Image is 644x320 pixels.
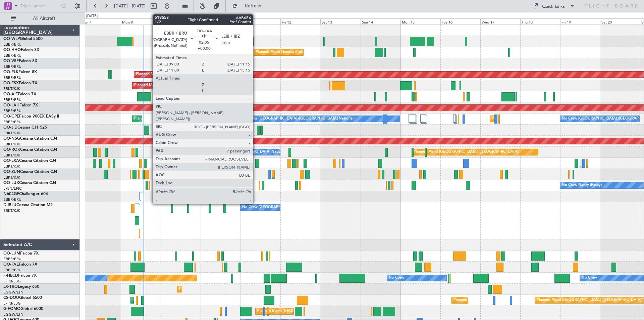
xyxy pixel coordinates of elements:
span: OO-AIE [3,92,18,96]
div: Sat 20 [600,18,640,25]
div: No Crew Nancy (Essey) [162,180,202,190]
a: D-IBLUCessna Citation M2 [3,203,53,207]
a: EBKT/KJK [3,208,20,213]
a: OO-ZUNCessna Citation CJ4 [3,170,57,174]
div: Planned Maint [GEOGRAPHIC_DATA] ([GEOGRAPHIC_DATA]) [537,295,642,305]
div: Wed 10 [201,18,240,25]
span: OO-JID [3,126,17,130]
a: OO-LUMFalcon 7X [3,252,39,256]
span: G-FOMO [3,307,20,311]
div: Planned Maint [GEOGRAPHIC_DATA] ([GEOGRAPHIC_DATA]) [453,295,559,305]
div: Sun 7 [81,18,121,25]
a: LX-TROLegacy 650 [3,285,39,289]
div: Planned Maint Kortrijk-[GEOGRAPHIC_DATA] [134,81,212,91]
div: No Crew [GEOGRAPHIC_DATA] ([GEOGRAPHIC_DATA] National) [242,114,355,124]
a: LFPB/LBG [3,279,21,284]
span: OO-NSG [3,137,20,141]
span: LX-TRO [3,285,18,289]
a: LFPB/LBG [3,301,21,306]
div: Planned Maint Liege [176,36,211,46]
a: OO-JIDCessna CJ1 525 [3,126,47,130]
button: Refresh [229,1,269,11]
div: Fri 12 [280,18,320,25]
a: EBBR/BRU [3,108,21,113]
div: Planned Maint Geneva (Cointrin) [256,47,311,57]
div: Tue 9 [161,18,201,25]
input: Trip Number [20,1,59,11]
a: EBBR/BRU [3,97,21,102]
div: Thu 11 [240,18,280,25]
div: No Crew [389,273,404,283]
span: OO-ELK [3,70,18,74]
div: Quick Links [542,3,565,10]
span: All Aircraft [17,16,71,21]
span: D-IBLU [3,203,16,207]
a: N604GFChallenger 604 [3,192,48,196]
a: EBBR/BRU [3,64,21,69]
a: EGGW/LTN [3,290,23,295]
div: Planned Maint [GEOGRAPHIC_DATA] ([GEOGRAPHIC_DATA] National) [190,158,311,168]
a: EBKT/KJK [3,153,20,158]
div: [DATE] [86,13,98,19]
a: EBKT/KJK [3,86,20,91]
span: F-HECD [3,274,18,278]
div: Planned Maint [GEOGRAPHIC_DATA] ([GEOGRAPHIC_DATA]) [257,306,363,316]
a: EBBR/BRU [3,257,21,262]
a: EBKT/KJK [3,142,20,147]
span: OO-LUM [3,252,20,256]
a: EBKT/KJK [3,131,20,136]
button: Quick Links [529,1,578,11]
div: Tue 16 [440,18,480,25]
a: OO-FSXFalcon 7X [3,81,37,85]
span: N604GF [3,192,19,196]
span: OO-FSX [3,81,19,85]
span: CS-DOU [3,296,19,300]
div: A/C Unavailable [GEOGRAPHIC_DATA] ([GEOGRAPHIC_DATA] National) [162,147,287,157]
div: Planned Maint Kortrijk-[GEOGRAPHIC_DATA] [136,70,214,80]
a: EBBR/BRU [3,42,21,47]
span: OO-HHO [3,48,21,52]
a: OO-ROKCessna Citation CJ4 [3,148,57,152]
a: EBKT/KJK [3,175,20,180]
div: Planned Maint Dusseldorf [179,284,223,294]
a: OO-LAHFalcon 7X [3,103,38,107]
a: OO-LXACessna Citation CJ4 [3,159,56,163]
a: G-FOMOGlobal 6000 [3,307,43,311]
div: No Crew [GEOGRAPHIC_DATA] ([GEOGRAPHIC_DATA] National) [242,202,355,213]
button: All Aircraft [7,13,73,24]
span: OO-ZUN [3,170,20,174]
a: OO-GPEFalcon 900EX EASy II [3,115,59,119]
a: EBBR/BRU [3,268,21,273]
div: Fri 19 [560,18,600,25]
span: OO-WLP [3,37,20,41]
div: Wed 17 [480,18,520,25]
div: Sat 13 [320,18,360,25]
a: EBBR/BRU [3,120,21,125]
a: OO-HHOFalcon 8X [3,48,39,52]
div: Planned Maint [GEOGRAPHIC_DATA] ([GEOGRAPHIC_DATA] National) [492,114,613,124]
a: EBBR/BRU [3,75,21,80]
span: OO-ROK [3,148,20,152]
a: F-HECDFalcon 7X [3,274,37,278]
a: EBKT/KJK [3,164,20,169]
a: EBBR/BRU [3,197,21,202]
span: OO-FAE [3,263,19,267]
a: OO-LUXCessna Citation CJ4 [3,181,56,185]
a: OO-NSGCessna Citation CJ4 [3,137,57,141]
a: OO-WLPGlobal 5500 [3,37,43,41]
div: No Crew [582,273,597,283]
div: Planned Maint [GEOGRAPHIC_DATA] ([GEOGRAPHIC_DATA]) [414,147,519,157]
div: Planned Maint [GEOGRAPHIC_DATA] ([GEOGRAPHIC_DATA]) [132,295,238,305]
span: Refresh [239,4,267,8]
div: Sun 14 [361,18,400,25]
div: Mon 8 [121,18,161,25]
span: OO-LAH [3,103,19,107]
span: OO-VSF [3,59,19,63]
a: LFSN/ENC [3,186,22,191]
a: EGGW/LTN [3,312,23,317]
div: Planned Maint [GEOGRAPHIC_DATA] ([GEOGRAPHIC_DATA] National) [134,114,256,124]
span: [DATE] - [DATE] [114,3,146,9]
a: OO-AIEFalcon 7X [3,92,36,96]
a: OO-VSFFalcon 8X [3,59,37,63]
span: OO-GPE [3,115,19,119]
